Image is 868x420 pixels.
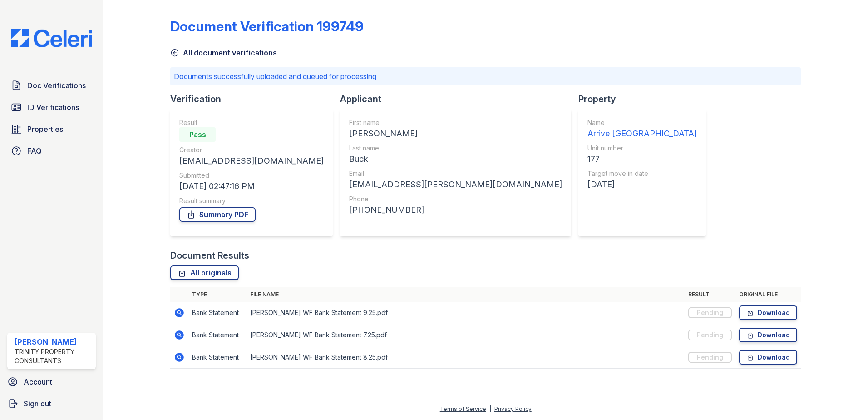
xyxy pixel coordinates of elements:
div: Result [179,118,324,127]
div: Pending [688,352,732,363]
a: Summary PDF [179,207,256,222]
div: Applicant [340,93,578,105]
span: Properties [27,124,63,135]
div: [EMAIL_ADDRESS][DOMAIN_NAME] [179,155,324,167]
a: Download [739,350,797,365]
div: [PERSON_NAME] [349,127,562,140]
div: [DATE] 02:47:16 PM [179,180,324,193]
div: Target move in date [587,169,697,178]
td: Bank Statement [188,346,247,369]
a: Download [739,305,797,320]
a: FAQ [7,142,96,160]
div: Pending [688,330,732,340]
a: Sign out [4,395,99,413]
a: Properties [7,120,96,138]
div: [PERSON_NAME] [15,336,92,347]
a: Download [739,328,797,342]
div: [DATE] [587,178,697,191]
td: Bank Statement [188,302,247,324]
a: Doc Verifications [7,76,96,95]
div: Pending [688,307,732,318]
div: Name [587,118,697,127]
td: [PERSON_NAME] WF Bank Statement 9.25.pdf [247,302,685,324]
div: Result summary [179,196,324,205]
div: | [489,405,491,412]
span: Doc Verifications [27,80,86,91]
div: Property [578,93,713,105]
div: Submitted [179,171,324,180]
p: Documents successfully uploaded and queued for processing [174,71,797,82]
div: Creator [179,145,324,155]
a: All document verifications [170,47,277,58]
a: All originals [170,265,239,280]
div: [EMAIL_ADDRESS][PERSON_NAME][DOMAIN_NAME] [349,178,562,191]
div: Buck [349,153,562,165]
div: Arrive [GEOGRAPHIC_DATA] [587,127,697,140]
td: [PERSON_NAME] WF Bank Statement 8.25.pdf [247,346,685,369]
td: [PERSON_NAME] WF Bank Statement 7.25.pdf [247,324,685,346]
th: Type [188,287,247,302]
div: Email [349,169,562,178]
div: Unit number [587,144,697,153]
div: Verification [170,93,340,105]
a: Name Arrive [GEOGRAPHIC_DATA] [587,118,697,140]
th: Original file [735,287,801,302]
div: 177 [587,153,697,165]
th: Result [685,287,735,302]
div: Document Results [170,249,249,262]
div: Document Verification 199749 [170,18,364,35]
th: File name [247,287,685,302]
a: Account [4,373,99,391]
td: Bank Statement [188,324,247,346]
span: Account [24,376,52,387]
a: ID Verifications [7,98,96,116]
a: Privacy Policy [494,405,532,412]
div: Last name [349,144,562,153]
span: Sign out [24,398,51,409]
div: First name [349,118,562,127]
div: Phone [349,195,562,204]
img: CE_Logo_Blue-a8612792a0a2168367f1c8372b55b34899dd931a85d93a1a3d3e32e68fde9ad4.png [4,29,99,47]
div: Trinity Property Consultants [15,347,92,365]
a: Terms of Service [440,405,486,412]
span: ID Verifications [27,102,79,113]
div: Pass [179,127,216,142]
span: FAQ [27,145,42,156]
div: [PHONE_NUMBER] [349,204,562,216]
